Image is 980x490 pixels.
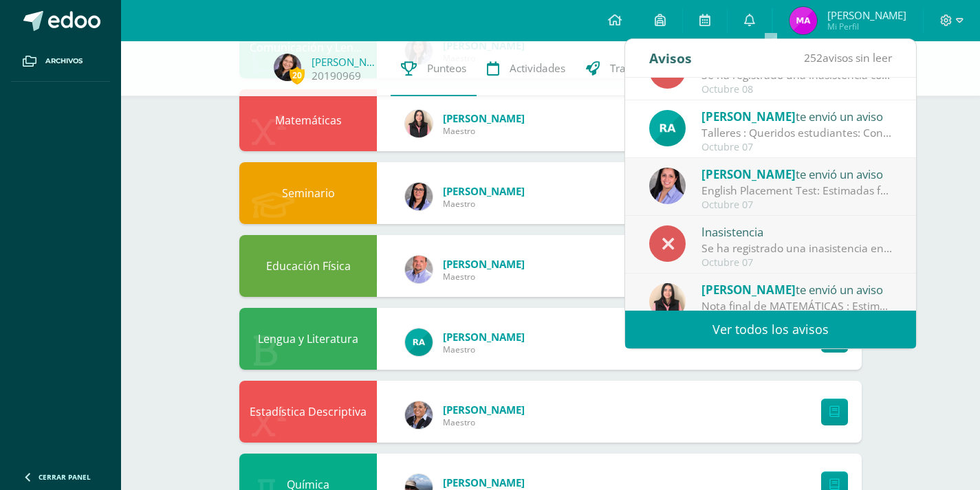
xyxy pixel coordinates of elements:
[804,50,892,65] span: avisos sin leer
[477,41,576,96] a: Actividades
[701,84,893,96] div: Octubre 08
[274,54,301,81] img: 8ebe80abc5edd6efaa40307c8e935a8d.png
[39,472,91,482] span: Cerrar panel
[701,199,893,211] div: Octubre 07
[45,56,83,67] span: Archivos
[701,257,893,269] div: Octubre 07
[405,183,433,210] img: f299a6914324fd9fb9c4d26292297a76.png
[443,198,525,210] span: Maestro
[649,110,686,146] img: d166cc6b6add042c8d443786a57c7763.png
[405,110,433,137] img: fca5faf6c1867b7c927b476ec80622fc.png
[312,55,380,69] a: [PERSON_NAME]
[239,381,377,443] div: Estadística Descriptiva
[701,166,796,182] span: [PERSON_NAME]
[443,476,525,489] span: [PERSON_NAME]
[239,162,377,224] div: Seminario
[312,69,361,83] a: 20190969
[443,271,525,282] span: Maestro
[701,142,893,153] div: Octubre 07
[443,184,525,198] span: [PERSON_NAME]
[827,8,906,22] span: [PERSON_NAME]
[625,311,916,348] a: Ver todos los avisos
[701,223,893,241] div: Inasistencia
[427,61,466,76] span: Punteos
[443,125,525,137] span: Maestro
[405,401,433,429] img: 9e49cc04fe5cda7a3ba5b17913702b06.png
[443,344,525,355] span: Maestro
[701,125,893,141] div: Talleres : Queridos estudiantes: Con mucho aprecio hemos preparado para ustedes una serie de tall...
[610,61,665,76] span: Trayectoria
[11,41,110,82] a: Archivos
[239,89,377,151] div: Matemáticas
[649,39,692,77] div: Avisos
[239,308,377,370] div: Lengua y Literatura
[701,241,893,256] div: Se ha registrado una inasistencia en Quinto Bachillerato 'B' el día [DATE] para [PERSON_NAME].
[701,282,796,298] span: [PERSON_NAME]
[443,257,525,271] span: [PERSON_NAME]
[701,298,893,314] div: Nota final de MATEMÁTICAS : Estimados padres de familia Les informo que la nota final de Matemáti...
[443,416,525,428] span: Maestro
[405,256,433,283] img: 6c58b5a751619099581147680274b29f.png
[701,107,893,125] div: te envió un aviso
[649,168,686,204] img: fcfe301c019a4ea5441e6928b14c91ea.png
[443,330,525,344] span: [PERSON_NAME]
[701,280,893,298] div: te envió un aviso
[405,328,433,356] img: d166cc6b6add042c8d443786a57c7763.png
[790,7,817,34] img: cd24660f1d0baff20b3f5db1b1c6e2a2.png
[804,50,823,65] span: 252
[510,61,565,76] span: Actividades
[391,41,477,96] a: Punteos
[443,111,525,125] span: [PERSON_NAME]
[239,235,377,297] div: Educación Física
[701,109,796,124] span: [PERSON_NAME]
[290,67,305,84] span: 20
[443,403,525,416] span: [PERSON_NAME]
[649,283,686,320] img: fca5faf6c1867b7c927b476ec80622fc.png
[576,41,675,96] a: Trayectoria
[701,165,893,183] div: te envió un aviso
[827,21,906,32] span: Mi Perfil
[701,183,893,199] div: English Placement Test: Estimadas familias maristas de Liceo Guatemala, Es un gusto saludarles y ...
